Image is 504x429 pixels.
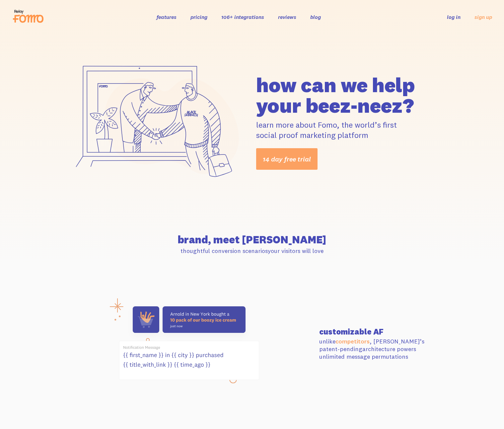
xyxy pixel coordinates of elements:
a: reviews [278,14,296,20]
a: 14 day free trial [256,148,318,170]
h3: customizable AF [319,328,437,336]
a: sign up [474,14,492,21]
p: thoughtful conversion scenarios your visitors will love [67,247,437,255]
a: blog [310,14,321,20]
h1: how can we help your beez-neez? [256,75,437,116]
a: pricing [190,14,207,20]
p: unlike , [PERSON_NAME]’s patent-pending architecture powers unlimited message permutations [319,337,437,361]
a: log in [447,14,461,20]
p: learn more about Fomo, the world’s first social proof marketing platform [256,120,437,140]
a: 106+ integrations [221,14,264,20]
a: features [157,14,177,20]
h2: brand, meet [PERSON_NAME] [67,234,437,245]
a: competitors [335,337,370,345]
